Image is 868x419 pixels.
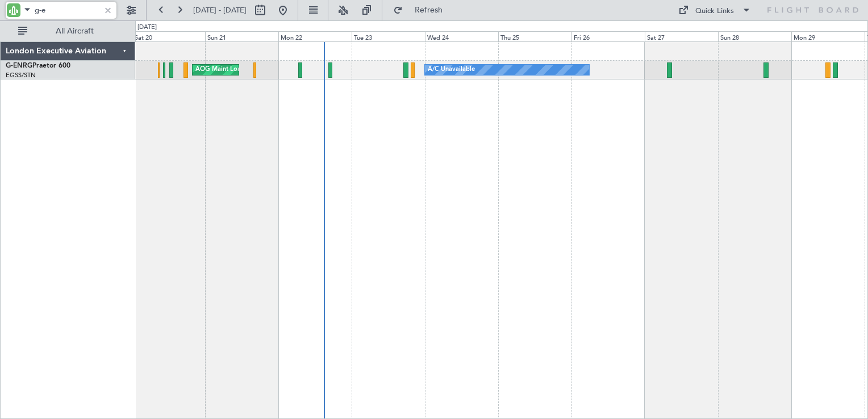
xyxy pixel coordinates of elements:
div: Sat 20 [132,31,206,41]
div: Tue 23 [352,31,425,41]
div: Sun 28 [718,31,791,41]
button: Quick Links [673,1,757,19]
span: G-ENRG [6,62,32,69]
div: Sat 27 [645,31,718,41]
div: Quick Links [695,6,734,17]
span: [DATE] - [DATE] [193,5,247,15]
div: Thu 25 [498,31,571,41]
span: Refresh [405,6,453,14]
input: A/C (Reg. or Type) [35,2,100,19]
a: G-ENRGPraetor 600 [6,62,70,69]
div: Wed 24 [425,31,498,41]
div: [DATE] [137,23,157,32]
button: Refresh [388,1,456,19]
span: All Aircraft [30,27,120,35]
div: Mon 29 [791,31,865,41]
div: Sun 21 [205,31,278,41]
div: A/C Unavailable [428,61,475,78]
div: Mon 22 [278,31,352,41]
a: EGSS/STN [6,71,36,79]
button: All Aircraft [12,22,123,40]
div: Fri 26 [571,31,645,41]
div: AOG Maint London ([GEOGRAPHIC_DATA]) [195,61,323,78]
